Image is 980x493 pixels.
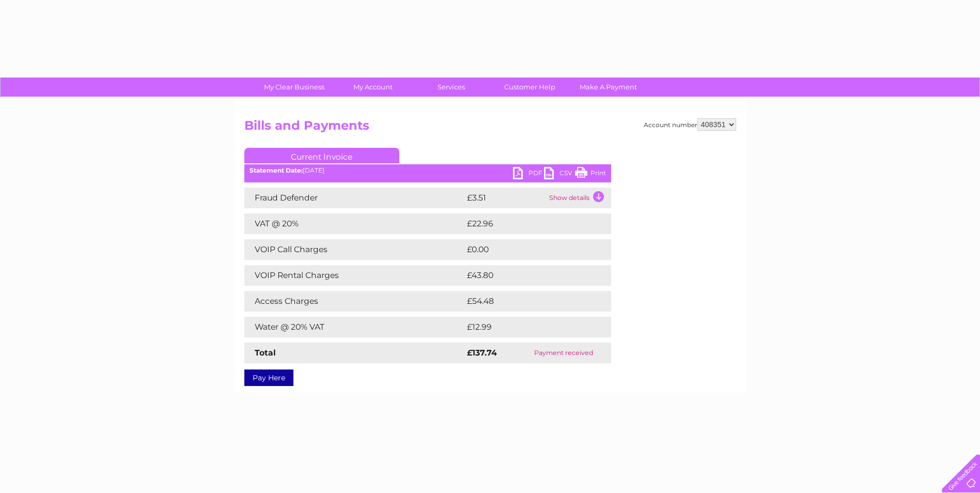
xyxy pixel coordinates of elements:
td: VOIP Call Charges [244,239,464,260]
td: VOIP Rental Charges [244,265,464,286]
a: CSV [544,167,575,182]
div: Account number [644,118,736,131]
td: Water @ 20% VAT [244,317,464,337]
a: Print [575,167,606,182]
td: £43.80 [464,265,590,286]
div: [DATE] [244,167,611,174]
a: Make A Payment [566,78,651,97]
strong: £137.74 [467,348,497,358]
td: Payment received [516,343,611,363]
td: Fraud Defender [244,188,464,208]
td: VAT @ 20% [244,213,464,234]
td: Show details [547,188,611,208]
h2: Bills and Payments [244,118,736,138]
a: PDF [513,167,544,182]
b: Statement Date: [250,166,303,174]
strong: Total [255,348,276,358]
td: Access Charges [244,291,464,312]
a: Pay Here [244,369,293,386]
td: £0.00 [464,239,587,260]
td: £12.99 [464,317,589,337]
a: Customer Help [487,78,572,97]
a: My Clear Business [252,78,337,97]
a: My Account [330,78,415,97]
td: £54.48 [464,291,591,312]
a: Current Invoice [244,148,399,163]
a: Services [409,78,494,97]
td: £3.51 [464,188,547,208]
td: £22.96 [464,213,590,234]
